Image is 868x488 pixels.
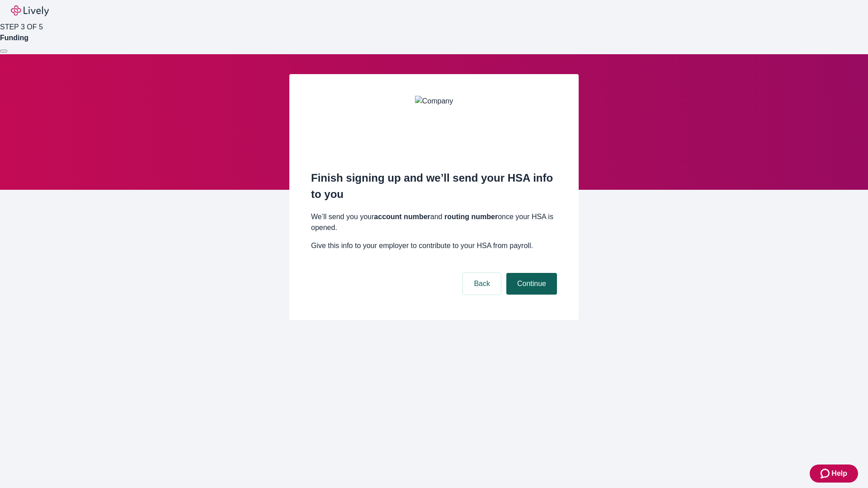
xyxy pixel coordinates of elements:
[311,211,557,233] p: We’ll send you your and once your HSA is opened.
[311,240,557,251] p: Give this info to your employer to contribute to your HSA from payroll.
[374,213,430,221] strong: account number
[463,273,501,295] button: Back
[444,213,498,221] strong: routing number
[415,96,453,150] img: Company
[506,273,557,295] button: Continue
[831,468,847,479] span: Help
[810,465,858,483] button: Zendesk support iconHelp
[311,170,557,202] h2: Finish signing up and we’ll send your HSA info to you
[11,5,49,16] img: Lively
[821,468,831,479] svg: Zendesk support icon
